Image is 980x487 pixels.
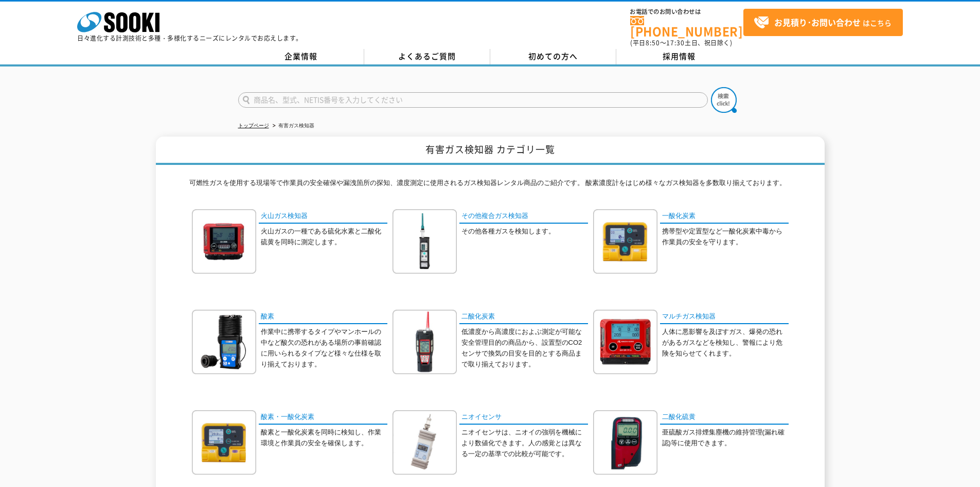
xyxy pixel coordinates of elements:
[616,49,742,64] a: 採用情報
[743,9,903,36] a: お見積り･お問い合わせはこちら
[662,327,789,359] p: 人体に悪影響を及ぼすガス、爆発の恐れがあるガスなどを検知し、警報により危険を知らせてくれます。
[192,310,256,374] img: 酸素
[593,310,657,374] img: マルチガス検知器
[261,327,387,370] p: 作業中に携帯するタイプやマンホールの中など酸欠の恐れがある場所の事前確認に用いられるタイプなど様々な仕様を取り揃えております。
[593,410,657,475] img: 二酸化硫黄
[666,38,685,47] span: 17:30
[662,226,789,248] p: 携帯型や定置型など一酸化炭素中毒から作業員の安全を守ります。
[271,121,314,131] li: 有害ガス検知器
[261,427,387,449] p: 酸素と一酸化炭素を同時に検知し、作業環境と作業員の安全を確保します。
[490,49,616,64] a: 初めての方へ
[261,226,387,248] p: 火山ガスの一種である硫化水素と二酸化硫黄を同時に測定します。
[660,310,789,325] a: マルチガス検知器
[754,15,892,30] span: はこちら
[774,16,861,28] strong: お見積り･お問い合わせ
[393,410,457,475] img: ニオイセンサ
[192,209,256,274] img: 火山ガス検知器
[238,49,364,64] a: 企業情報
[189,178,791,194] p: 可燃性ガスを使用する現場等で作業員の安全確保や漏洩箇所の探知、濃度測定に使用されるガス検知器レンタル商品のご紹介です。 酸素濃度計をはじめ様々なガス検知器を多数取り揃えております。
[77,35,302,41] p: 日々進化する計測技術と多種・多様化するニーズにレンタルでお応えします。
[364,49,490,64] a: よくあるご質問
[393,310,457,374] img: 二酸化炭素
[259,410,387,425] a: 酸素・一酸化炭素
[646,38,660,47] span: 8:50
[459,209,588,224] a: その他複合ガス検知器
[238,123,269,128] a: トップページ
[259,209,387,224] a: 火山ガス検知器
[192,410,256,475] img: 酸素・一酸化炭素
[630,9,743,15] span: お電話でのお問い合わせは
[259,310,387,325] a: 酸素
[660,410,789,425] a: 二酸化硫黄
[459,310,588,325] a: 二酸化炭素
[459,410,588,425] a: ニオイセンサ
[461,226,588,237] p: その他各種ガスを検知します。
[528,51,578,62] span: 初めての方へ
[711,87,737,113] img: btn_search.png
[238,92,708,108] input: 商品名、型式、NETIS番号を入力してください
[630,38,732,47] span: (平日 ～ 土日、祝日除く)
[393,209,457,274] img: その他複合ガス検知器
[662,427,789,449] p: 亜硫酸ガス排煙集塵機の維持管理(漏れ確認)等に使用できます。
[660,209,789,224] a: 一酸化炭素
[461,327,588,370] p: 低濃度から高濃度におよぶ測定が可能な安全管理目的の商品から、設置型のCO2センサで換気の目安を目的とする商品まで取り揃えております。
[630,16,743,37] a: [PHONE_NUMBER]
[156,137,825,165] h1: 有害ガス検知器 カテゴリ一覧
[461,427,588,459] p: ニオイセンサは、ニオイの強弱を機械により数値化できます。人の感覚とは異なる一定の基準での比較が可能です。
[593,209,657,274] img: 一酸化炭素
